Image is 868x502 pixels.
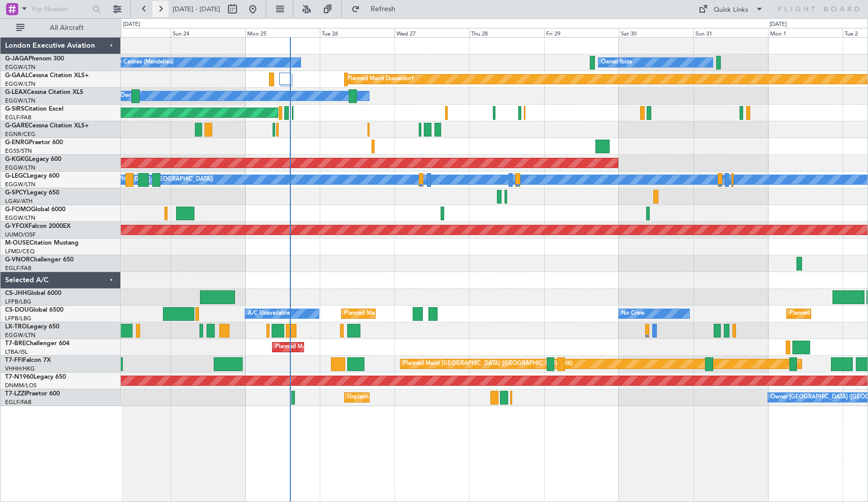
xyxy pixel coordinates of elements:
[347,390,514,405] div: Unplanned Maint [GEOGRAPHIC_DATA] ([GEOGRAPHIC_DATA])
[5,290,61,296] a: CS-JHHGlobal 6000
[5,240,79,246] a: M-OUSECitation Mustang
[770,20,787,29] div: [DATE]
[5,123,28,129] span: G-GARE
[5,357,23,363] span: T7-FFI
[245,28,320,37] div: Mon 25
[5,207,65,213] a: G-FOMOGlobal 6000
[5,164,36,172] a: EGGW/LTN
[5,106,63,112] a: G-SIRSCitation Excel
[5,89,83,95] a: G-LEAXCessna Citation XLS
[31,2,89,17] input: Trip Number
[5,56,28,62] span: G-JAGA
[5,324,59,330] a: LX-TROLegacy 650
[394,28,469,37] div: Wed 27
[5,391,60,397] a: T7-LZZIPraetor 600
[98,55,174,70] div: No Crew Cannes (Mandelieu)
[5,257,74,263] a: G-VNORChallenger 650
[275,340,397,355] div: Planned Maint Warsaw ([GEOGRAPHIC_DATA])
[96,28,171,37] div: Sat 23
[5,231,36,239] a: UUMO/OSF
[5,257,30,263] span: G-VNOR
[5,140,29,146] span: G-ENRG
[5,173,27,179] span: G-LEGC
[5,223,71,229] a: G-YFOXFalcon 2000EX
[693,1,769,17] button: Quick Links
[5,290,27,296] span: CS-JHH
[347,72,414,87] div: Planned Maint Dusseldorf
[5,214,36,222] a: EGGW/LTN
[5,331,36,339] a: EGGW/LTN
[714,5,748,15] div: Quick Links
[621,306,645,321] div: No Crew
[248,306,290,321] div: A/C Unavailable
[5,97,36,105] a: EGGW/LTN
[601,55,632,70] div: Owner Ibiza
[5,341,70,347] a: T7-BREChallenger 604
[5,341,26,347] span: T7-BRE
[5,156,29,162] span: G-KGKG
[5,374,66,380] a: T7-N1960Legacy 650
[5,348,28,356] a: LTBA/ISL
[5,207,31,213] span: G-FOMO
[5,73,28,79] span: G-GAAL
[693,28,768,37] div: Sun 31
[5,382,37,389] a: DNMM/LOS
[5,324,27,330] span: LX-TRO
[26,24,107,31] span: All Aircraft
[5,106,24,112] span: G-SIRS
[544,28,619,37] div: Fri 29
[5,130,36,138] a: EGNR/CEG
[768,28,843,37] div: Mon 1
[5,173,59,179] a: G-LEGCLegacy 600
[5,114,31,121] a: EGLF/FAB
[11,20,110,36] button: All Aircraft
[5,190,59,196] a: G-SPCYLegacy 650
[5,240,29,246] span: M-OUSE
[5,89,27,95] span: G-LEAX
[5,156,61,162] a: G-KGKGLegacy 600
[171,28,245,37] div: Sun 24
[5,223,28,229] span: G-YFOX
[320,28,394,37] div: Tue 26
[344,306,504,321] div: Planned Maint [GEOGRAPHIC_DATA] ([GEOGRAPHIC_DATA])
[5,264,31,272] a: EGLF/FAB
[5,73,89,79] a: G-GAALCessna Citation XLS+
[5,365,35,373] a: VHHH/HKG
[120,88,138,104] div: Owner
[5,63,36,71] a: EGGW/LTN
[173,5,220,14] span: [DATE] - [DATE]
[5,181,36,188] a: EGGW/LTN
[403,356,573,372] div: Planned Maint [GEOGRAPHIC_DATA] ([GEOGRAPHIC_DATA] Intl)
[5,357,51,363] a: T7-FFIFalcon 7X
[5,197,32,205] a: LGAV/ATH
[469,28,544,37] div: Thu 28
[5,140,63,146] a: G-ENRGPraetor 600
[362,6,405,13] span: Refresh
[5,298,31,306] a: LFPB/LBG
[5,123,89,129] a: G-GARECessna Citation XLS+
[5,307,29,313] span: CS-DOU
[5,248,35,255] a: LFMD/CEQ
[347,1,408,17] button: Refresh
[123,20,140,29] div: [DATE]
[619,28,693,37] div: Sat 30
[5,315,31,322] a: LFPB/LBG
[5,190,27,196] span: G-SPCY
[5,307,63,313] a: CS-DOUGlobal 6500
[5,147,32,155] a: EGSS/STN
[5,374,34,380] span: T7-N1960
[5,398,31,406] a: EGLF/FAB
[5,391,26,397] span: T7-LZZI
[5,80,36,88] a: EGGW/LTN
[5,56,64,62] a: G-JAGAPhenom 300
